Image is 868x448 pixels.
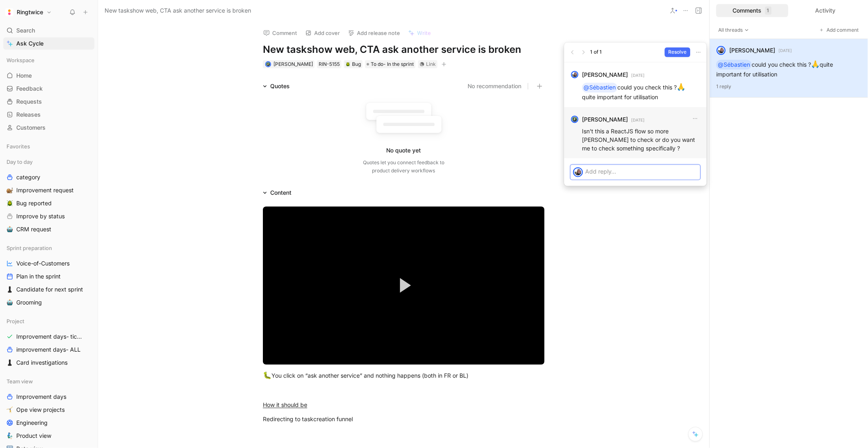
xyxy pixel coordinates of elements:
span: 🙏 [677,83,685,91]
div: @Sébastien [584,83,616,92]
p: Isn’t this a ReactJS flow so more [PERSON_NAME] to check or do you want me to check something spe... [582,127,700,152]
small: [DATE] [631,72,645,79]
strong: [PERSON_NAME] [582,70,628,80]
img: avatar [572,116,577,122]
img: avatar [572,72,577,77]
strong: [PERSON_NAME] [582,115,628,124]
p: could you check this ? quite important for utilisation [582,82,700,101]
small: [DATE] [631,116,645,124]
img: avatar [574,168,582,176]
div: 1 of 1 [590,48,602,56]
button: Resolve [665,47,690,57]
span: Resolve [668,48,687,56]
